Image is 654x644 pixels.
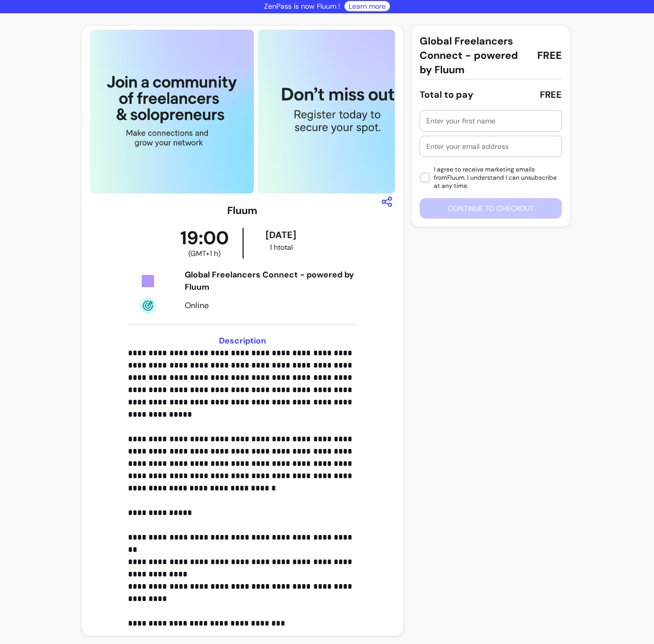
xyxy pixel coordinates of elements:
div: FREE [540,88,562,102]
h3: Fluum [227,203,257,218]
input: Enter your email address [426,141,555,152]
div: 1 h total [246,242,317,252]
img: https://d3pz9znudhj10h.cloudfront.net/9d95b61e-433c-466e-8f72-0c6ec8aff819 [258,30,422,194]
img: https://d3pz9znudhj10h.cloudfront.net/aee2e147-fbd8-4818-a12f-606c309470ab [90,30,254,194]
img: Tickets Icon [140,273,156,289]
span: Global Freelancers Connect - powered by Fluum [420,34,529,77]
div: 19:00 [166,228,243,259]
div: Total to pay [420,88,473,102]
h3: Description [128,335,357,347]
a: Learn more [348,1,386,11]
div: Global Freelancers Connect - powered by Fluum [185,269,370,293]
p: ZenPass is now Fluum ! [264,1,340,11]
input: Enter your first name [426,116,555,126]
div: [DATE] [246,228,317,242]
span: FREE [537,48,562,62]
span: ( GMT+1 h ) [188,248,221,259]
div: Online [185,299,370,312]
